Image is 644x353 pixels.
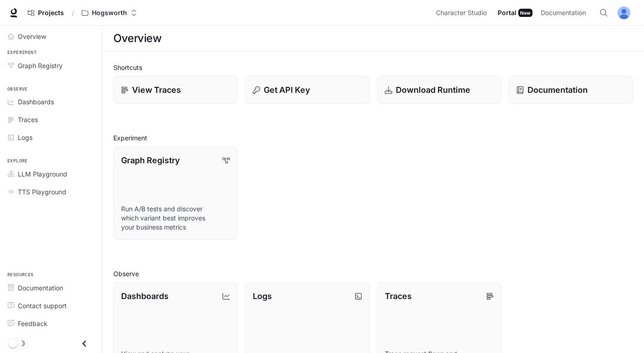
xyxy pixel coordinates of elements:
[38,9,64,17] span: Projects
[4,184,98,200] a: TTS Playground
[121,290,169,302] p: Dashboards
[518,9,532,17] div: New
[436,7,487,19] span: Character Studio
[509,76,633,104] a: Documentation
[377,76,501,104] a: Download Runtime
[615,4,633,22] button: User avatar
[264,84,310,96] p: Get API Key
[4,280,98,296] a: Documentation
[68,8,78,18] div: /
[595,4,613,22] button: Open Command Menu
[132,84,181,96] p: View Traces
[617,6,630,19] img: User avatar
[498,7,516,19] span: Portal
[4,316,98,332] a: Feedback
[113,133,633,143] h2: Experiment
[432,4,493,22] a: Character Studio
[18,187,66,197] span: TTS Playground
[18,283,63,293] span: Documentation
[113,63,633,72] h2: Shortcuts
[24,4,68,22] a: Go to projects
[8,338,17,348] span: Dark mode toggle
[18,169,67,179] span: LLM Playground
[74,334,95,353] button: Close drawer
[4,166,98,182] a: LLM Playground
[253,290,272,302] p: Logs
[18,61,63,70] span: Graph Registry
[18,32,46,41] span: Overview
[113,76,238,104] a: View Traces
[121,204,230,232] p: Run A/B tests and discover which variant best improves your business metrics
[541,7,586,19] span: Documentation
[396,84,470,96] p: Download Runtime
[113,29,161,48] h1: Overview
[245,76,369,104] button: Get API Key
[4,94,98,110] a: Dashboards
[18,301,67,310] span: Contact support
[121,154,180,166] p: Graph Registry
[4,58,98,74] a: Graph Registry
[4,28,98,44] a: Overview
[4,129,98,145] a: Logs
[4,112,98,128] a: Traces
[113,146,238,240] a: Graph RegistryRun A/B tests and discover which variant best improves your business metrics
[78,4,141,22] button: Open workspace menu
[113,269,633,278] h2: Observe
[92,9,127,17] p: Hogsworth
[4,298,98,314] a: Contact support
[18,133,32,142] span: Logs
[385,290,412,302] p: Traces
[494,4,536,22] a: PortalNew
[18,319,48,328] span: Feedback
[18,97,54,107] span: Dashboards
[537,4,593,22] a: Documentation
[527,84,588,96] p: Documentation
[18,115,38,124] span: Traces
